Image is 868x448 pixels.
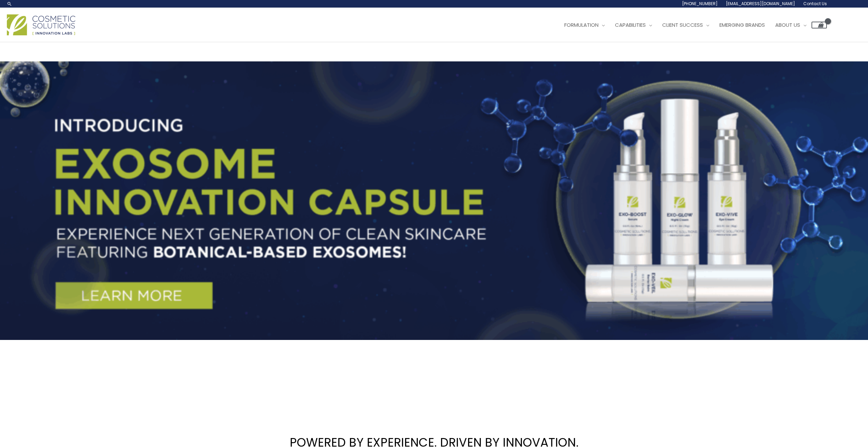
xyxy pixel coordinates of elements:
[610,15,657,35] a: Capabilities
[615,21,646,28] span: Capabilities
[812,22,827,28] a: View Shopping Cart, empty
[7,1,12,7] a: Search icon link
[726,1,795,7] span: [EMAIL_ADDRESS][DOMAIN_NAME]
[682,1,718,7] span: [PHONE_NUMBER]
[554,15,827,35] nav: Site Navigation
[7,14,75,35] img: Cosmetic Solutions Logo
[719,21,765,28] span: Emerging Brands
[559,15,610,35] a: Formulation
[803,1,827,7] span: Contact Us
[662,21,703,28] span: Client Success
[564,21,599,28] span: Formulation
[714,15,770,35] a: Emerging Brands
[770,15,812,35] a: About Us
[657,15,714,35] a: Client Success
[775,21,800,28] span: About Us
